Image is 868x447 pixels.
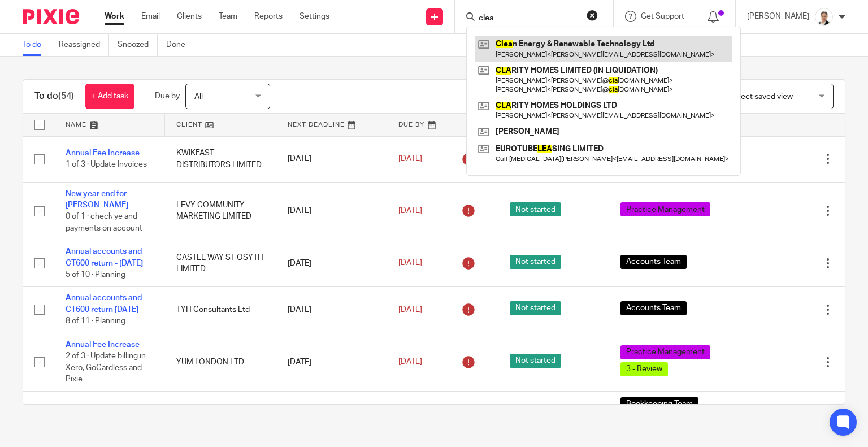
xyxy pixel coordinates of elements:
[300,11,329,22] a: Settings
[620,362,668,376] span: 3 - Review
[34,90,74,102] h1: To do
[66,352,146,383] span: 2 of 3 · Update billing in Xero, GoCardless and Pixie
[398,358,422,366] span: [DATE]
[276,182,387,240] td: [DATE]
[276,136,387,182] td: [DATE]
[66,294,142,313] a: Annual accounts and CT600 return [DATE]
[219,11,237,22] a: Team
[59,34,109,56] a: Reassigned
[254,11,283,22] a: Reports
[66,212,142,232] span: 0 of 1 · check ye and payments on account
[620,397,698,411] span: Bookkeeping Team
[118,34,158,56] a: Snoozed
[23,34,50,56] a: To do
[165,136,276,182] td: KWIKFAST DISTRIBUTORS LIMITED
[165,182,276,240] td: LEVY COMMUNITY MARKETING LIMITED
[66,161,147,169] span: 1 of 3 · Update Invoices
[66,149,140,157] a: Annual Fee Increase
[478,14,579,24] input: Search
[177,11,202,22] a: Clients
[276,240,387,287] td: [DATE]
[398,207,422,215] span: [DATE]
[276,287,387,333] td: [DATE]
[141,11,160,22] a: Email
[620,301,687,315] span: Accounts Team
[398,306,422,314] span: [DATE]
[620,345,710,359] span: Practice Management
[23,9,79,24] img: Pixie
[747,11,809,22] p: [PERSON_NAME]
[587,10,598,21] button: Clear
[620,202,710,216] span: Practice Management
[165,333,276,391] td: YUM LONDON LTD
[58,92,74,101] span: (54)
[276,333,387,391] td: [DATE]
[398,155,422,163] span: [DATE]
[398,259,422,267] span: [DATE]
[166,34,194,56] a: Done
[510,202,561,216] span: Not started
[66,190,128,209] a: New year end for [PERSON_NAME]
[155,90,180,102] p: Due by
[815,8,833,26] img: Untitled%20(5%20%C3%97%205%20cm)%20(2).png
[66,248,143,267] a: Annual accounts and CT600 return - [DATE]
[510,354,561,368] span: Not started
[620,255,687,269] span: Accounts Team
[66,317,125,325] span: 8 of 11 · Planning
[105,11,124,22] a: Work
[165,287,276,333] td: TYH Consultants Ltd
[510,255,561,269] span: Not started
[66,271,125,279] span: 5 of 10 · Planning
[730,93,793,101] span: Select saved view
[165,240,276,287] td: CASTLE WAY ST OSYTH LIMITED
[194,93,203,101] span: All
[66,341,140,349] a: Annual Fee Increase
[641,12,684,20] span: Get Support
[85,84,134,109] a: + Add task
[510,301,561,315] span: Not started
